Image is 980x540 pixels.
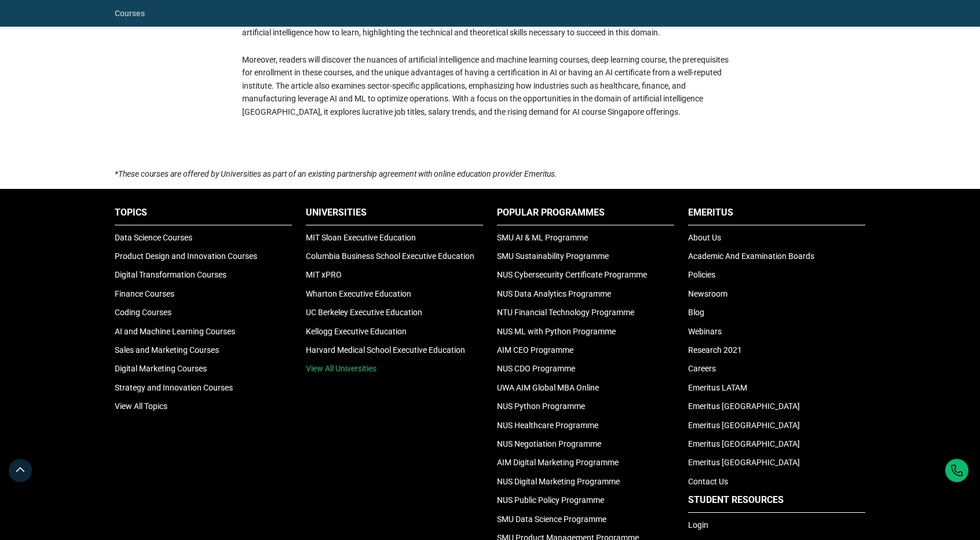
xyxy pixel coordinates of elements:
[306,289,411,298] a: Wharton Executive Education
[688,345,742,355] a: Research 2021
[497,289,611,298] a: NUS Data Analytics Programme
[688,270,715,279] a: Policies
[115,364,207,373] a: Digital Marketing Courses
[497,477,620,486] a: NUS Digital Marketing Programme
[497,458,619,467] a: AIM Digital Marketing Programme
[688,233,721,242] a: About Us
[497,327,616,336] a: NUS ML with Python Programme
[688,364,716,373] a: Careers
[242,53,738,118] p: Moreover, readers will discover the nuances of artificial intelligence and machine learning cours...
[688,308,704,317] a: Blog
[497,402,585,411] a: NUS Python Programme
[497,439,601,448] a: NUS Negotiation Programme
[306,270,342,279] a: MIT xPRO
[115,327,235,336] a: AI and Machine Learning Courses
[497,421,598,430] a: NUS Healthcare Programme
[688,383,747,392] a: Emeritus LATAM
[497,345,573,355] a: AIM CEO Programme
[306,233,416,242] a: MIT Sloan Executive Education
[115,289,174,298] a: Finance Courses
[688,458,800,467] a: Emeritus [GEOGRAPHIC_DATA]
[115,251,257,261] a: Product Design and Innovation Courses
[115,308,171,317] a: Coding Courses
[115,233,192,242] a: Data Science Courses
[688,421,800,430] a: Emeritus [GEOGRAPHIC_DATA]
[115,270,226,279] a: Digital Transformation Courses
[115,383,233,392] a: Strategy and Innovation Courses
[497,364,575,373] a: NUS CDO Programme
[115,402,167,411] a: View All Topics
[497,515,606,524] a: SMU Data Science Programme
[688,289,727,298] a: Newsroom
[497,251,609,261] a: SMU Sustainability Programme
[306,327,407,336] a: Kellogg Executive Education
[497,383,599,392] a: UWA AIM Global MBA Online
[497,270,647,279] a: NUS Cybersecurity Certificate Programme
[115,345,219,355] a: Sales and Marketing Courses
[688,327,722,336] a: Webinars
[688,402,800,411] a: Emeritus [GEOGRAPHIC_DATA]
[306,364,376,373] a: View All Universities
[688,439,800,448] a: Emeritus [GEOGRAPHIC_DATA]
[497,308,634,317] a: NTU Financial Technology Programme
[115,169,557,178] i: *These courses are offered by Universities as part of an existing partnership agreement with onli...
[497,495,604,505] a: NUS Public Policy Programme
[306,251,474,261] a: Columbia Business School Executive Education
[688,251,814,261] a: Academic And Examination Boards
[688,520,708,530] a: Login
[306,308,422,317] a: UC Berkeley Executive Education
[688,477,728,486] a: Contact Us
[306,345,465,355] a: Harvard Medical School Executive Education
[497,233,588,242] a: SMU AI & ML Programme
